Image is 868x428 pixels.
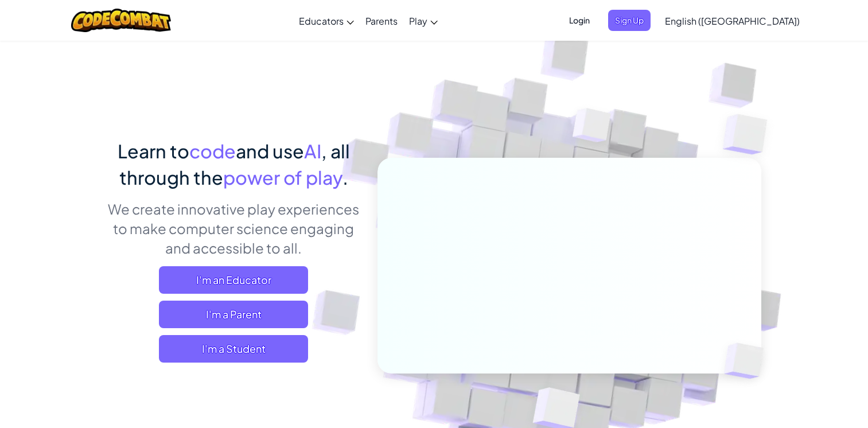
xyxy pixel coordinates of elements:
[608,10,651,31] button: Sign Up
[704,319,791,403] img: Overlap cubes
[403,5,443,36] a: Play
[118,139,189,162] span: Learn to
[304,139,321,162] span: AI
[159,335,308,363] button: I'm a Student
[562,10,597,31] button: Login
[236,139,304,162] span: and use
[107,199,360,258] p: We create innovative play experiences to make computer science engaging and accessible to all.
[659,5,805,36] a: English ([GEOGRAPHIC_DATA])
[293,5,360,36] a: Educators
[223,166,342,189] span: power of play
[700,86,799,183] img: Overlap cubes
[189,139,236,162] span: code
[299,15,344,27] span: Educators
[159,301,308,328] a: I'm a Parent
[71,9,172,32] img: CodeCombat logo
[360,5,403,36] a: Parents
[665,15,800,27] span: English ([GEOGRAPHIC_DATA])
[409,15,427,27] span: Play
[551,85,633,171] img: Overlap cubes
[342,166,348,189] span: .
[159,266,308,294] a: I'm an Educator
